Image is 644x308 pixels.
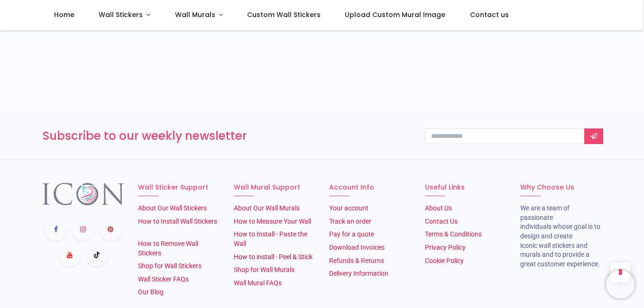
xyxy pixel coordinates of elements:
a: About Our Wall Murals [234,204,300,212]
a: Wall Mural FAQs [234,279,282,287]
a: About Us​ [425,204,452,212]
a: Shop for Wall Stickers [138,262,202,270]
h6: Wall Mural Support [234,183,315,192]
a: Cookie Policy [425,257,464,264]
a: Your account [329,204,368,212]
span: Upload Custom Mural Image [345,10,445,19]
a: How to Measure Your Wall [234,217,311,225]
span: Wall Murals [175,10,215,19]
a: Shop for Wall Murals [234,266,294,273]
a: Download Invoices [329,244,385,251]
iframe: Customer reviews powered by Trustpilot [43,16,602,82]
a: How to Remove Wall Stickers [138,240,198,257]
span: Home [54,10,74,19]
a: Refunds & Returns [329,257,384,264]
a: Delivery Information [329,270,388,277]
span: Custom Wall Stickers [247,10,321,19]
li: We are a team of passionate individuals whose goal is to design and create iconic wall stickers a... [520,204,602,269]
a: Contact Us [425,217,458,225]
a: How to install - Peel & Stick [234,253,313,261]
a: Our Blog [138,288,164,296]
a: Track an order [329,217,371,225]
h6: Account Info [329,183,411,192]
span: Wall Stickers [99,10,143,19]
a: Terms & Conditions [425,230,482,238]
a: Wall Sticker FAQs [138,275,189,283]
a: How to Install - Paste the Wall [234,230,307,247]
span: Contact us [470,10,509,19]
a: Privacy Policy [425,244,466,251]
h6: Why Choose Us [520,183,602,192]
a: About Our Wall Stickers [138,204,207,212]
h6: Useful Links [425,183,506,192]
a: Pay for a quote [329,230,374,238]
a: How to Install Wall Stickers [138,217,217,225]
iframe: Brevo live chat [606,270,635,299]
h3: Subscribe to our weekly newsletter [43,128,411,144]
h6: Wall Sticker Support [138,183,220,192]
